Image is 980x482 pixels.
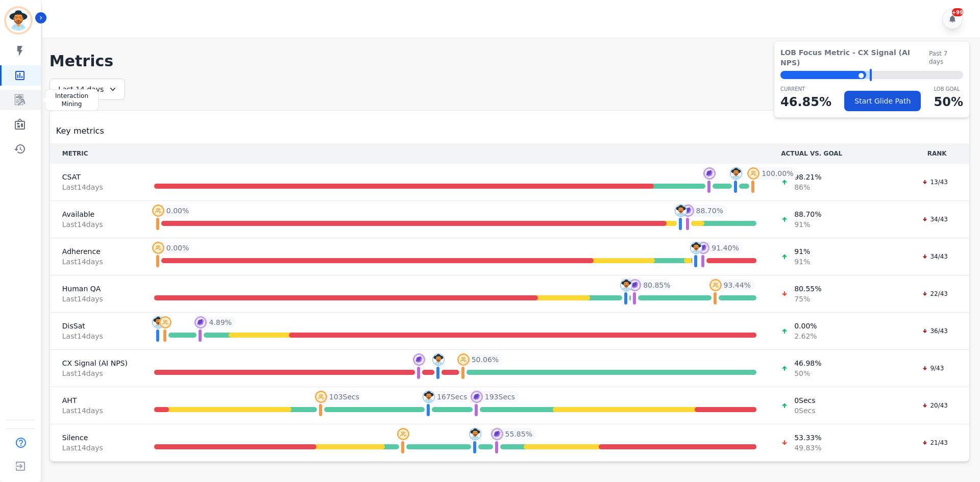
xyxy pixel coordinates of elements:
[62,443,130,453] span: Last 14 day s
[629,279,641,291] img: profile-pic
[794,321,817,331] span: 0.00 %
[472,354,499,365] span: 50.06 %
[917,251,953,262] div: 34/43
[62,182,130,192] span: Last 14 day s
[62,257,130,267] span: Last 14 day s
[62,321,130,331] span: DisSat
[152,316,164,328] img: profile-pic
[315,391,327,403] img: profile-pic
[794,294,821,304] span: 75 %
[794,257,810,267] span: 91 %
[952,8,963,16] div: +99
[769,143,904,164] th: ACTUAL VS. GOAL
[62,209,130,219] span: Available
[159,316,171,328] img: profile-pic
[917,326,953,336] div: 36/43
[934,85,963,93] p: LOB Goal
[166,243,189,253] span: 0.00 %
[780,47,929,68] span: LOB Focus Metric - CX Signal (AI NPS)
[794,443,821,453] span: 49.83 %
[780,93,831,111] p: 46.85 %
[62,433,130,443] span: Silence
[917,177,953,187] div: 13/43
[62,331,130,341] span: Last 14 day s
[62,368,130,378] span: Last 14 day s
[709,279,722,291] img: profile-pic
[697,242,709,254] img: profile-pic
[457,353,470,366] img: profile-pic
[62,246,130,257] span: Adherence
[780,71,866,79] div: ⬤
[6,8,31,33] img: Bordered avatar
[929,49,963,66] span: Past 7 days
[934,93,963,111] p: 50 %
[917,438,953,448] div: 21/43
[485,392,515,402] span: 193 Secs
[329,392,359,402] span: 103 Secs
[682,205,694,217] img: profile-pic
[794,368,821,378] span: 50 %
[712,243,739,253] span: 91.40 %
[62,405,130,416] span: Last 14 day s
[917,400,953,411] div: 20/43
[703,167,716,180] img: profile-pic
[152,242,164,254] img: profile-pic
[794,331,817,341] span: 2.62 %
[730,167,742,180] img: profile-pic
[794,284,821,294] span: 80.55 %
[844,91,921,111] button: Start Glide Path
[50,79,125,100] div: Last 14 days
[794,433,821,443] span: 53.33 %
[432,353,445,366] img: profile-pic
[696,206,723,216] span: 88.70 %
[724,280,751,290] span: 93.44 %
[794,358,821,368] span: 46.98 %
[62,172,130,182] span: CSAT
[62,219,130,230] span: Last 14 day s
[794,405,815,416] span: 0 Secs
[413,353,425,366] img: profile-pic
[762,168,793,179] span: 100.00 %
[397,428,409,440] img: profile-pic
[437,392,467,402] span: 167 Secs
[471,391,483,403] img: profile-pic
[50,52,970,70] h1: Metrics
[675,205,687,217] img: profile-pic
[62,294,130,304] span: Last 14 day s
[917,214,953,224] div: 34/43
[794,395,815,405] span: 0 Secs
[62,284,130,294] span: Human QA
[62,395,130,405] span: AHT
[747,167,759,180] img: profile-pic
[917,363,949,373] div: 9/43
[166,206,189,216] span: 0.00 %
[469,428,481,440] img: profile-pic
[780,85,831,93] p: CURRENT
[643,280,670,290] span: 80.85 %
[62,358,130,368] span: CX Signal (AI NPS)
[904,143,969,164] th: RANK
[50,143,142,164] th: METRIC
[56,125,104,137] span: Key metrics
[794,246,810,257] span: 91 %
[194,316,207,328] img: profile-pic
[794,219,821,230] span: 91 %
[491,428,503,440] img: profile-pic
[794,172,821,182] span: 98.21 %
[505,429,532,439] span: 55.85 %
[794,182,821,192] span: 86 %
[423,391,435,403] img: profile-pic
[620,279,632,291] img: profile-pic
[794,209,821,219] span: 88.70 %
[152,205,164,217] img: profile-pic
[917,289,953,299] div: 22/43
[690,242,702,254] img: profile-pic
[209,317,231,327] span: 4.89 %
